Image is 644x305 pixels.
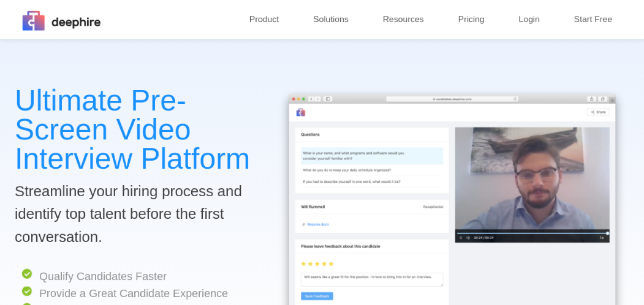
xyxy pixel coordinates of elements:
p: Qualify Candidates Faster [15,268,272,285]
p: Ultimate Pre-Screen Video Interview Platform [15,86,272,174]
span: Provide a Great Candidate Experience [39,287,228,299]
font: Streamline your hiring process and identify top talent before the first conversation. [15,182,242,244]
img: img [15,2,107,39]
